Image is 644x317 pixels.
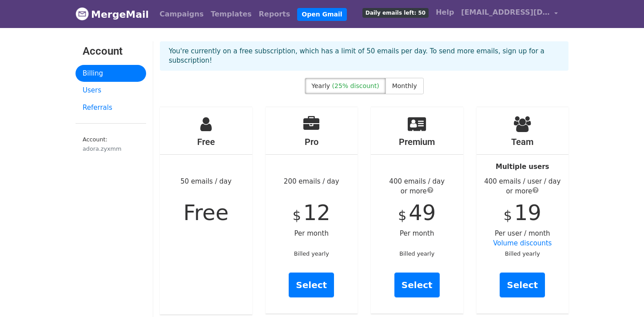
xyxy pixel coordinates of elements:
[183,200,229,225] span: Free
[297,8,346,21] a: Open Gmail
[255,5,294,23] a: Reports
[362,8,429,18] span: Daily emails left: 50
[303,200,330,225] span: 12
[160,107,252,314] div: 50 emails / day
[207,5,255,23] a: Templates
[359,4,432,21] a: Daily emails left: 50
[289,273,334,297] a: Select
[156,5,207,23] a: Campaigns
[500,273,545,297] a: Select
[266,107,358,313] div: 200 emails / day Per month
[392,82,417,89] span: Monthly
[432,4,457,21] a: Help
[294,250,329,257] small: Billed yearly
[461,7,550,18] span: [EMAIL_ADDRESS][DOMAIN_NAME]
[83,144,139,153] div: adora.zyxmm
[76,82,146,99] a: Users
[496,163,549,171] strong: Multiple users
[477,136,569,147] h4: Team
[76,7,89,20] img: MergeMail logo
[266,136,358,147] h4: Pro
[76,99,146,116] a: Referrals
[76,5,149,24] a: MergeMail
[398,208,406,223] span: $
[477,177,569,197] div: 400 emails / user / day or more
[293,208,301,223] span: $
[505,250,540,257] small: Billed yearly
[504,208,512,223] span: $
[409,200,436,225] span: 49
[311,82,330,89] span: Yearly
[169,47,560,65] p: You're currently on a free subscription, which has a limit of 50 emails per day. To send more ema...
[514,200,541,225] span: 19
[493,239,552,247] a: Volume discounts
[332,82,379,89] span: (25% discount)
[160,136,252,147] h4: Free
[76,65,146,82] a: Billing
[399,250,434,257] small: Billed yearly
[371,136,463,147] h4: Premium
[371,177,463,197] div: 400 emails / day or more
[457,4,561,24] a: [EMAIL_ADDRESS][DOMAIN_NAME]
[371,107,463,313] div: Per month
[394,273,440,297] a: Select
[83,45,139,58] h3: Account
[477,107,569,313] div: Per user / month
[83,136,139,153] small: Account:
